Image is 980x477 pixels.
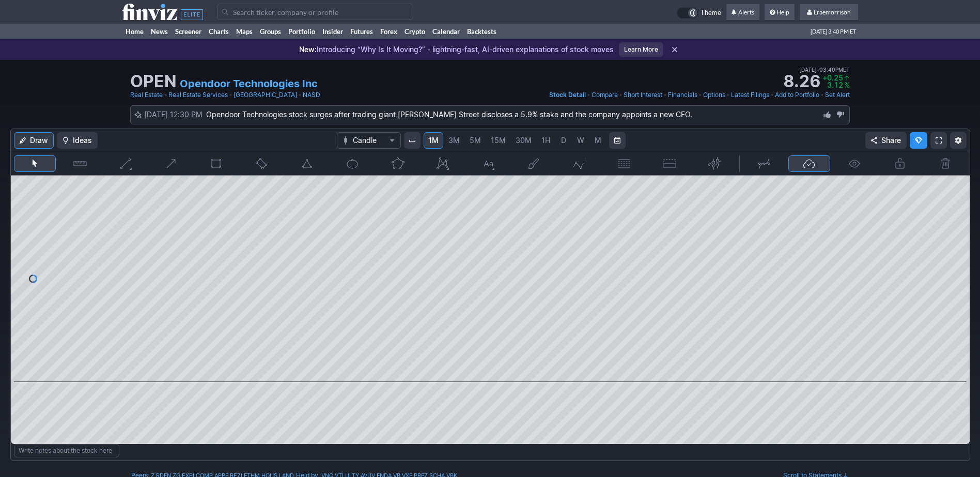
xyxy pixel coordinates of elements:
button: Triangle [286,155,328,172]
strong: 8.26 [783,73,820,90]
a: Backtests [463,24,500,39]
button: Anchored VWAP [694,155,736,172]
a: NASD [303,90,320,100]
a: Stock Detail [549,90,586,100]
span: 3.12 [827,81,843,89]
a: Set Alert [825,90,850,100]
a: Home [122,24,147,39]
a: Alerts [726,4,759,21]
a: Groups [256,24,285,39]
button: Remove all autosaved drawings [924,155,967,172]
button: Elliott waves [558,155,600,172]
span: W [577,136,584,145]
span: • [164,90,167,100]
h1: OPEN [130,73,177,90]
a: Real Estate Services [168,90,228,100]
button: Polygon [377,155,419,172]
span: 15M [491,136,506,145]
a: 5M [465,132,486,149]
span: • [698,90,702,100]
span: [DATE] 3:40 PM ET [811,24,856,39]
span: [DATE] 12:30 PM [144,110,206,119]
a: Screener [172,24,205,39]
a: [GEOGRAPHIC_DATA] [234,90,297,100]
a: Maps [232,24,256,39]
button: Rotated rectangle [240,155,283,172]
span: New: [299,45,317,54]
span: • [820,90,824,100]
button: Interval [404,132,421,149]
button: Draw [14,132,54,149]
button: Ellipse [331,155,374,172]
a: 3M [444,132,464,149]
a: Portfolio [285,24,319,39]
a: Forex [377,24,401,39]
span: M [595,136,601,145]
button: Brush [512,155,555,172]
button: Line [104,155,147,172]
a: Financials [668,90,697,100]
a: Charts [205,24,232,39]
input: Search [217,4,413,20]
span: • [663,90,667,100]
a: Fullscreen [930,132,947,149]
span: 1H [541,136,550,145]
button: Drawings Autosave: On [788,155,831,172]
button: Lock drawings [879,155,921,172]
span: Candle [353,135,385,146]
button: Rectangle [195,155,238,172]
button: Chart Type [337,132,401,149]
span: • [619,90,623,100]
span: • [587,90,590,100]
a: Learn More [619,42,663,57]
span: Lraemorrison [814,8,851,16]
a: Latest Filings [731,90,769,100]
button: Chart Settings [950,132,967,149]
button: Arrow [150,155,192,172]
span: % [844,81,850,89]
a: Calendar [429,24,463,39]
span: 5M [470,136,481,145]
a: 15M [486,132,510,149]
a: M [589,132,606,149]
span: +0.25 [822,73,843,82]
span: 1M [428,136,439,145]
span: D [561,136,566,145]
a: 1H [537,132,555,149]
a: Add to Portfolio [775,90,819,100]
a: Futures [347,24,377,39]
span: 3M [448,136,460,145]
a: News [147,24,172,39]
button: Measure [59,155,101,172]
span: • [298,90,302,100]
button: Range [609,132,626,149]
button: Text [467,155,509,172]
span: Opendoor Technologies stock surges after trading giant [PERSON_NAME] Street discloses a 5.9% stak... [206,110,692,119]
a: D [555,132,572,149]
a: 30M [511,132,536,149]
span: [DATE] 03:40PM ET [799,65,850,74]
button: Explore new features [910,132,927,149]
button: Drawing mode: Single [743,155,785,172]
span: Latest Filings [731,91,769,99]
span: • [726,90,730,100]
span: • [229,90,232,100]
button: Hide drawings [833,155,876,172]
a: Help [765,4,795,21]
a: Real Estate [130,90,163,100]
a: Compare [592,90,618,100]
a: Short Interest [624,90,662,100]
a: Insider [319,24,347,39]
button: Ideas [57,132,98,149]
a: Opendoor Technologies Inc [180,76,318,91]
a: Options [703,90,725,100]
span: • [817,65,819,74]
span: Stock Detail [549,91,586,99]
span: 30M [516,136,532,145]
button: Position [648,155,691,172]
span: Share [881,135,901,146]
button: XABCD [422,155,464,172]
p: Introducing “Why Is It Moving?” - lightning-fast, AI-driven explanations of stock moves [299,44,614,55]
a: Lraemorrison [800,4,858,21]
button: Mouse [14,155,56,172]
